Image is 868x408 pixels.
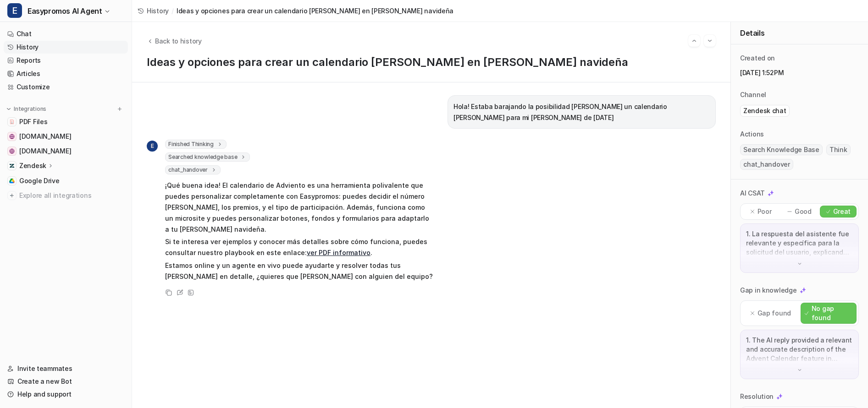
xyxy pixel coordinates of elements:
[812,304,852,322] p: No gap found
[138,6,169,16] a: History
[746,336,853,363] p: 1. The AI reply provided a relevant and accurate description of the Advent Calendar feature in Ea...
[116,106,123,112] img: menu_add.svg
[4,130,128,143] a: www.easypromosapp.com[DOMAIN_NAME]
[19,147,71,156] span: [DOMAIN_NAME]
[731,22,868,44] div: Details
[704,35,716,47] button: Go to next session
[177,6,453,16] span: Ideas y opciones para crear un calendario [PERSON_NAME] en [PERSON_NAME] navideña
[155,36,202,46] span: Back to history
[165,260,433,282] p: Estamos online y un agente en vivo puede ayudarte y resolver todas tus [PERSON_NAME] en detalle, ...
[4,104,49,114] button: Integrations
[796,261,803,267] img: down-arrow
[9,134,15,139] img: www.easypromosapp.com
[4,375,128,388] a: Create a new Bot
[740,54,775,63] p: Created on
[757,309,791,318] p: Gap found
[19,117,47,126] span: PDF Files
[165,165,221,174] span: chat_handover
[4,189,128,202] a: Explore all integrations
[4,41,128,54] a: History
[826,144,851,155] span: Think
[688,35,700,47] button: Go to previous session
[307,249,370,256] a: ver PDF informativo
[147,36,202,46] button: Back to history
[4,388,128,401] a: Help and support
[9,148,15,154] img: easypromos-apiref.redoc.ly
[691,37,697,45] img: Previous session
[4,362,128,375] a: Invite teammates
[740,144,823,155] span: Search Knowledge Base
[165,180,433,235] p: ¡Qué buena idea! El calendario de Adviento es una herramienta polivalente que puedes personalizar...
[740,159,793,170] span: chat_handover
[4,81,128,93] a: Customize
[740,286,797,295] p: Gap in knowledge
[9,163,15,169] img: Zendesk
[746,229,853,257] p: 1. La respuesta del asistente fue relevante y específica para la solicitud del usuario, explicand...
[707,37,713,45] img: Next session
[14,105,46,113] p: Integrations
[7,191,17,200] img: explore all integrations
[4,54,128,67] a: Reports
[796,367,803,373] img: down-arrow
[147,141,158,152] span: E
[4,115,128,128] a: PDF FilesPDF Files
[4,174,128,187] a: Google DriveGoogle Drive
[19,188,124,203] span: Explore all integrations
[740,189,765,198] p: AI CSAT
[7,3,22,18] span: E
[740,68,859,77] p: [DATE] 1:52PM
[19,176,60,185] span: Google Drive
[795,207,812,216] p: Good
[743,106,786,115] p: Zendesk chat
[147,6,169,16] span: History
[9,178,15,184] img: Google Drive
[171,6,174,16] span: /
[740,90,766,99] p: Channel
[4,145,128,158] a: easypromos-apiref.redoc.ly[DOMAIN_NAME]
[19,132,71,141] span: [DOMAIN_NAME]
[4,67,128,80] a: Articles
[740,130,764,139] p: Actions
[165,152,250,162] span: Searched knowledge base
[6,106,12,112] img: expand menu
[9,119,15,125] img: PDF Files
[833,207,851,216] p: Great
[4,27,128,40] a: Chat
[740,392,774,401] p: Resolution
[453,101,710,123] p: Hola! Estaba barajando la posibilidad [PERSON_NAME] un calendario [PERSON_NAME] para mi [PERSON_N...
[757,207,772,216] p: Poor
[165,236,433,258] p: Si te interesa ver ejemplos y conocer más detalles sobre cómo funciona, puedes consultar nuestro ...
[147,56,716,69] h1: Ideas y opciones para crear un calendario [PERSON_NAME] en [PERSON_NAME] navideña
[19,161,46,170] p: Zendesk
[28,5,102,17] span: Easypromos AI Agent
[165,140,227,149] span: Finished Thinking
